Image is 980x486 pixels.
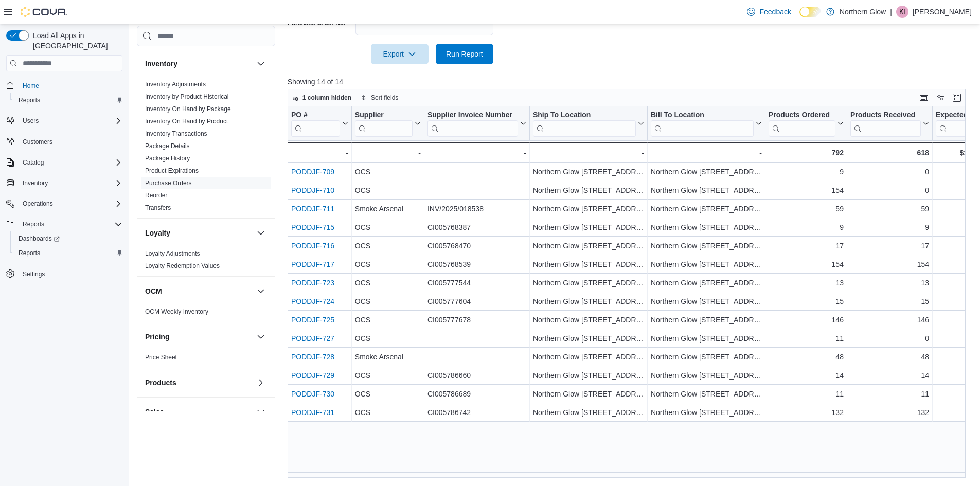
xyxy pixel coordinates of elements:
div: Northern Glow [STREET_ADDRESS][PERSON_NAME] [533,166,644,178]
button: Supplier [355,111,421,137]
div: CI005786742 [427,406,526,419]
div: Northern Glow [STREET_ADDRESS][PERSON_NAME] [533,295,644,308]
span: Inventory by Product Historical [145,93,229,101]
span: Dashboards [19,235,60,243]
div: Bill To Location [651,111,754,137]
h3: OCM [145,286,162,296]
button: Operations [2,196,127,211]
div: PO # [291,111,340,120]
span: Reports [23,220,44,228]
p: Showing 14 of 14 [288,77,973,87]
div: Northern Glow [STREET_ADDRESS][PERSON_NAME] [651,406,762,419]
div: OCS [355,295,421,308]
div: INV/2025/018538 [427,203,526,215]
button: Pricing [255,331,267,343]
button: Bill To Location [651,111,762,137]
div: 48 [850,351,929,363]
h3: Loyalty [145,228,170,238]
p: [PERSON_NAME] [913,6,972,18]
div: 132 [769,406,844,419]
span: Customers [19,135,122,148]
a: PODDJF-716 [291,242,334,250]
div: - [427,147,526,159]
div: Northern Glow [STREET_ADDRESS][PERSON_NAME] [533,240,644,252]
div: Supplier [355,111,413,120]
a: PODDJF-730 [291,390,334,398]
div: CI005777678 [427,314,526,326]
span: Purchase Orders [145,179,192,187]
a: Transfers [145,204,171,211]
span: Inventory Adjustments [145,80,206,88]
div: Northern Glow [STREET_ADDRESS][PERSON_NAME] [533,369,644,382]
div: - [651,147,762,159]
a: Package Details [145,142,190,150]
div: Products Received [850,111,921,137]
span: Package History [145,154,190,163]
div: Northern Glow [STREET_ADDRESS][PERSON_NAME] [533,332,644,345]
div: Northern Glow [STREET_ADDRESS][PERSON_NAME] [533,388,644,400]
div: Loyalty [137,247,275,276]
div: Northern Glow [STREET_ADDRESS][PERSON_NAME] [651,332,762,345]
div: 0 [850,166,929,178]
button: Inventory [19,177,52,189]
span: Feedback [759,7,791,17]
a: Package History [145,155,190,162]
button: Loyalty [145,228,253,238]
button: Products [255,376,267,389]
div: 13 [769,277,844,289]
div: 13 [850,277,929,289]
button: Supplier Invoice Number [427,111,526,137]
button: Inventory [2,176,127,190]
span: Catalog [19,156,122,169]
span: Inventory [23,179,48,187]
div: CI005768539 [427,258,526,271]
div: Northern Glow [STREET_ADDRESS][PERSON_NAME] [533,221,644,233]
div: CI005786660 [427,369,526,382]
a: Inventory On Hand by Package [145,105,231,113]
div: CI005777544 [427,277,526,289]
div: Products Ordered [769,111,835,120]
div: 11 [769,332,844,345]
div: Northern Glow [STREET_ADDRESS][PERSON_NAME] [533,184,644,196]
span: Catalog [23,158,44,167]
span: Settings [23,270,45,278]
button: Display options [934,92,947,104]
div: Ship To Location [533,111,636,120]
a: Inventory Adjustments [145,81,206,88]
div: OCS [355,332,421,345]
div: - [355,147,421,159]
div: OCS [355,184,421,196]
div: OCS [355,314,421,326]
button: Inventory [255,58,267,70]
div: CI005768387 [427,221,526,233]
span: KI [899,6,905,18]
button: Reports [19,218,48,230]
span: Operations [19,197,122,210]
div: 17 [850,240,929,252]
a: PODDJF-709 [291,168,334,176]
a: Settings [19,268,49,280]
span: Reports [19,96,40,104]
button: Settings [2,266,127,281]
div: OCS [355,258,421,271]
p: Northern Glow [840,6,886,18]
button: Users [19,115,43,127]
div: OCS [355,369,421,382]
button: Sort fields [357,92,402,104]
button: Loyalty [255,227,267,239]
div: 132 [850,406,929,419]
button: Sales [145,407,253,417]
button: Export [371,44,429,64]
div: Products Received [850,111,921,120]
a: PODDJF-711 [291,205,334,213]
span: Reports [14,94,122,106]
span: Home [23,82,39,90]
span: OCM Weekly Inventory [145,308,208,316]
span: Home [19,79,122,92]
a: PODDJF-725 [291,316,334,324]
button: Catalog [2,155,127,170]
div: 11 [769,388,844,400]
span: Reports [19,218,122,230]
button: Inventory [145,59,253,69]
div: Products Ordered [769,111,835,137]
